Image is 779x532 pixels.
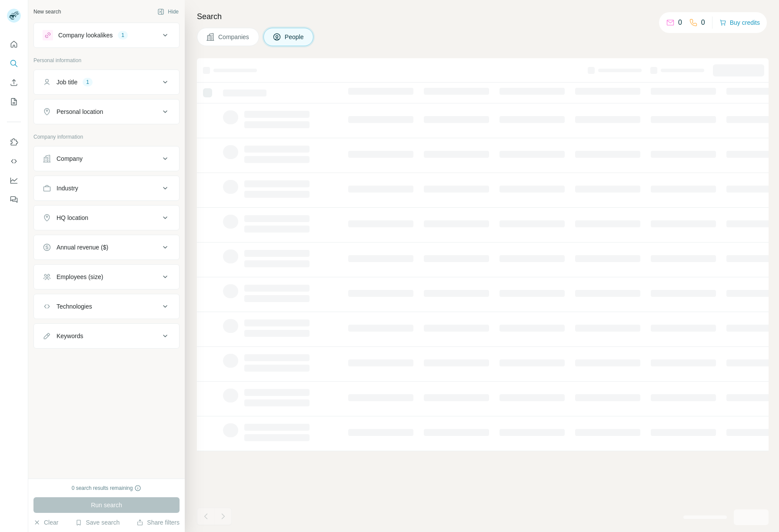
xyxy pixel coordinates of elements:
div: HQ location [57,213,88,222]
div: 0 search results remaining [72,484,142,492]
p: 0 [701,17,705,28]
button: Quick start [7,37,21,52]
span: Companies [218,33,250,41]
button: Employees (size) [34,266,179,287]
div: New search [33,8,61,16]
button: HQ location [34,207,179,228]
button: Hide [151,5,185,18]
button: Technologies [34,296,179,317]
button: Clear [33,518,58,527]
h4: Search [197,10,769,23]
button: Industry [34,178,179,199]
div: 1 [118,31,128,39]
div: 1 [83,78,93,86]
button: My lists [7,94,21,110]
div: Company lookalikes [58,31,113,40]
button: Use Surfe on LinkedIn [7,134,21,150]
p: 0 [678,17,682,28]
span: People [285,33,305,41]
button: Feedback [7,192,21,207]
button: Share filters [136,518,180,527]
div: Keywords [57,332,83,340]
div: Company [57,154,83,163]
button: Buy credits [719,17,760,29]
button: Search [7,56,21,71]
div: Industry [57,184,78,193]
div: Personal location [57,107,103,116]
button: Keywords [34,326,179,346]
button: Annual revenue ($) [34,237,179,258]
button: Use Surfe API [7,153,21,169]
p: Company information [33,133,180,141]
button: Company lookalikes1 [34,25,179,46]
div: Job title [57,78,77,86]
button: Personal location [34,101,179,122]
div: Annual revenue ($) [57,243,108,252]
button: Company [34,148,179,169]
button: Job title1 [34,72,179,93]
button: Enrich CSV [7,75,21,90]
p: Personal information [33,57,180,64]
button: Dashboard [7,173,21,188]
div: Technologies [57,302,92,311]
div: Employees (size) [57,273,103,281]
button: Save search [75,518,120,527]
